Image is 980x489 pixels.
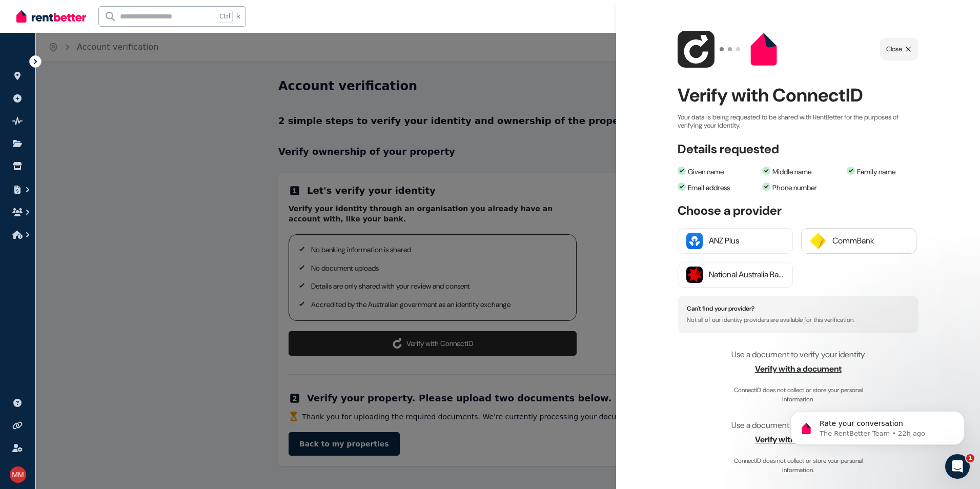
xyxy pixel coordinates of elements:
p: Your data is being requested to be shared with RentBetter for the purposes of verifying your iden... [678,113,918,130]
h3: Choose a provider [678,203,918,218]
img: RP logo [745,31,782,68]
span: Use a document to verify your identity [731,420,865,431]
button: CommBank [801,228,916,254]
span: Use a document to verify your identity [731,349,865,360]
span: ConnectID does not collect or store your personal information. [721,385,875,404]
button: Close popup [880,38,918,60]
button: ANZ Plus [678,228,793,254]
span: Verify with a document [678,363,918,375]
img: RentBetter [16,9,86,24]
span: Close [886,44,902,54]
iframe: Intercom notifications message [775,390,980,461]
li: Family name [847,167,926,177]
div: CommBank [832,235,908,247]
p: Not all of our identity providers are available for this verification. [687,316,909,323]
div: National Australia Bank [709,269,784,281]
button: National Australia Bank [678,262,793,288]
span: k [237,12,240,21]
h3: Details requested [678,142,779,156]
h4: Can't find your provider? [687,305,909,312]
li: Phone number [762,182,842,193]
span: ConnectID does not collect or store your personal information. [721,456,875,475]
li: Given name [678,167,757,177]
img: Maria Mesaric [10,466,26,483]
div: ANZ Plus [709,235,784,247]
span: Verify with a document [678,434,918,446]
h2: Verify with ConnectID [678,81,918,109]
span: Ctrl [217,10,233,23]
iframe: Intercom live chat [945,454,970,479]
li: Email address [678,182,757,193]
span: 1 [966,454,974,462]
li: Middle name [762,167,842,177]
